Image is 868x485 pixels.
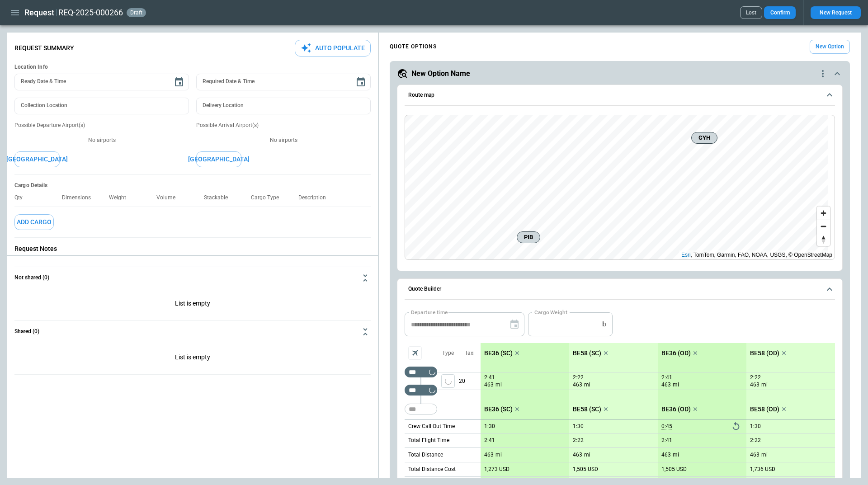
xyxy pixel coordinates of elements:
canvas: Map [405,115,828,260]
button: [GEOGRAPHIC_DATA] [196,151,241,167]
h6: Not shared (0) [14,275,49,281]
button: Lost [740,6,762,19]
p: 2:41 [484,374,495,381]
p: Taxi [465,349,475,357]
p: Total Distance Cost [408,466,456,473]
p: Possible Arrival Airport(s) [196,122,371,129]
p: BE36 (SC) [484,349,513,357]
a: Esri [681,252,691,258]
div: Not shared (0) [14,289,371,320]
p: mi [673,451,679,459]
p: 463 [750,381,759,389]
p: mi [495,381,502,389]
div: Not found [405,367,437,377]
button: Not shared (0) [14,267,371,289]
p: 463 [750,452,759,458]
p: BE36 (OD) [661,349,691,357]
span: draft [128,9,144,16]
p: 463 [573,452,582,458]
p: 20 [459,372,481,390]
p: 1,273 USD [484,466,509,473]
p: 463 [484,452,494,458]
button: [GEOGRAPHIC_DATA] [14,151,60,167]
p: Total Flight Time [408,437,449,444]
button: Quote Builder [405,279,835,300]
div: Too short [405,385,437,396]
p: Volume [156,194,183,201]
p: BE36 (SC) [484,405,513,413]
p: 2:22 [750,374,761,381]
label: Cargo Weight [534,308,567,316]
span: Type of sector [441,374,455,388]
p: mi [761,451,768,459]
p: 2:41 [661,374,672,381]
h6: Quote Builder [408,286,441,292]
h6: Route map [408,92,434,98]
button: New Option Namequote-option-actions [397,68,843,79]
button: New Option [810,40,850,54]
button: left aligned [441,374,455,388]
p: Request Summary [14,44,74,52]
div: , TomTom, Garmin, FAO, NOAA, USGS, © OpenStreetMap [681,250,832,259]
p: BE36 (OD) [661,405,691,413]
button: Choose date [352,73,370,91]
p: mi [495,451,502,459]
p: 0:45 [661,423,672,430]
p: Description [298,194,333,201]
button: Auto Populate [295,40,371,57]
button: Zoom out [817,220,830,233]
button: Choose date [170,73,188,91]
span: GYH [695,133,713,142]
p: Weight [109,194,133,201]
label: Departure time [411,308,448,316]
button: Add Cargo [14,214,54,230]
p: mi [584,381,590,389]
p: 2:22 [750,437,761,444]
p: Dimensions [62,194,98,201]
p: 1,505 USD [661,466,687,473]
p: 2:41 [661,437,672,444]
p: BE58 (OD) [750,405,779,413]
button: Route map [405,85,835,106]
p: Stackable [204,194,235,201]
p: BE58 (SC) [573,349,601,357]
button: Reset bearing to north [817,233,830,246]
p: mi [761,381,768,389]
div: Not shared (0) [14,343,371,374]
p: 2:41 [484,437,495,444]
button: Reset [729,419,743,433]
p: 1:30 [750,423,761,430]
p: Total Distance [408,451,443,459]
div: Too short [405,404,437,414]
span: Aircraft selection [408,346,422,360]
button: Confirm [764,6,796,19]
p: List is empty [14,289,371,320]
p: 463 [484,381,494,389]
p: 2:22 [573,374,584,381]
p: Type [442,349,454,357]
p: 463 [661,452,671,458]
p: BE58 (OD) [750,349,779,357]
p: No airports [14,137,189,144]
h4: QUOTE OPTIONS [390,45,437,49]
h6: Cargo Details [14,182,371,189]
p: Qty [14,194,30,201]
p: List is empty [14,343,371,374]
h2: REQ-2025-000266 [58,7,123,18]
p: 463 [573,381,582,389]
div: quote-option-actions [817,68,828,79]
p: No airports [196,137,371,144]
button: Shared (0) [14,321,371,343]
h5: New Option Name [411,69,470,79]
p: 2:22 [573,437,584,444]
p: Crew Call Out Time [408,423,455,430]
p: Possible Departure Airport(s) [14,122,189,129]
p: 1:30 [484,423,495,430]
p: BE58 (SC) [573,405,601,413]
p: Cargo Type [251,194,286,201]
h6: Shared (0) [14,329,39,334]
p: 1:30 [573,423,584,430]
p: 463 [661,381,671,389]
button: Zoom in [817,207,830,220]
p: mi [584,451,590,459]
